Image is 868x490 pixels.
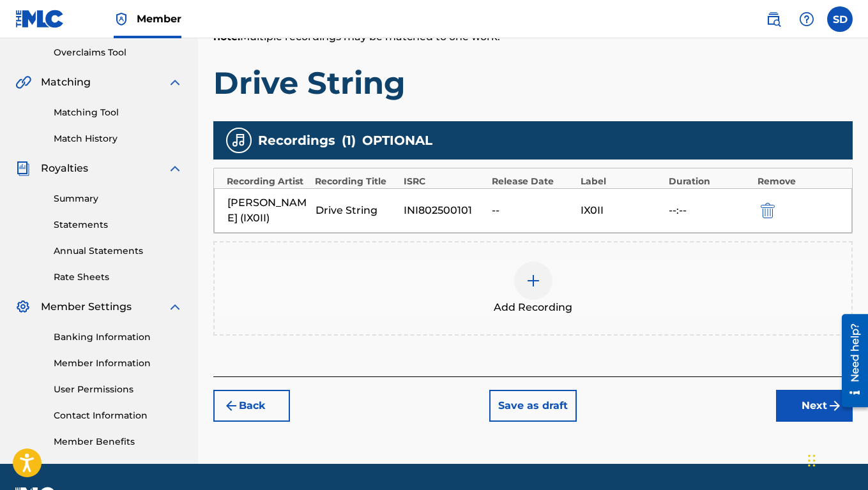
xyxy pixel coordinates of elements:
div: Release Date [492,175,574,188]
h1: Drive String [213,64,853,102]
a: Summary [54,192,183,205]
span: Royalties [41,161,88,176]
span: Matching [41,75,91,90]
div: Label [581,175,662,188]
div: INI802500101 [404,203,485,218]
img: expand [167,75,183,90]
img: expand [167,161,183,176]
img: expand [167,299,183,315]
img: Top Rightsholder [114,11,129,27]
a: Public Search [761,6,786,32]
img: recording [231,133,247,148]
a: Overclaims Tool [54,46,183,59]
img: Member Settings [15,299,31,315]
img: MLC Logo [15,10,65,28]
a: Member Information [54,357,183,370]
div: Drag [808,442,816,480]
div: -- [492,203,574,218]
div: Drive String [316,203,397,218]
div: User Menu [827,6,853,32]
div: [PERSON_NAME] (IX0II) [227,195,309,226]
img: 7ee5dd4eb1f8a8e3ef2f.svg [224,398,239,413]
div: Duration [669,175,750,188]
a: Statements [54,218,183,232]
a: Matching Tool [54,106,183,119]
button: Next [776,390,853,422]
iframe: Chat Widget [804,429,868,490]
div: Help [794,6,819,32]
img: search [766,11,781,27]
button: Back [213,390,290,422]
img: help [799,11,814,27]
span: Recordings [258,131,335,150]
img: Matching [15,75,31,90]
span: Add Recording [494,300,572,315]
span: Member Settings [41,299,132,315]
button: Save as draft [489,390,577,422]
img: add [526,273,541,288]
span: ( 1 ) [342,131,356,150]
a: Rate Sheets [54,271,183,284]
img: f7272a7cc735f4ea7f67.svg [827,398,842,413]
img: Royalties [15,161,31,176]
img: 12a2ab48e56ec057fbd8.svg [761,203,775,218]
a: Banking Information [54,330,183,344]
div: Recording Title [315,175,397,188]
div: ISRC [404,175,485,188]
a: User Permissions [54,383,183,396]
span: OPTIONAL [362,131,432,150]
div: Remove [758,175,839,188]
a: Member Benefits [54,435,183,449]
iframe: Resource Center [832,309,868,412]
a: Contact Information [54,409,183,422]
div: --:-- [669,203,750,218]
a: Annual Statements [54,244,183,258]
div: Recording Artist [227,175,308,188]
div: IX0II [581,203,662,218]
span: Member [137,11,181,26]
a: Match History [54,132,183,145]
